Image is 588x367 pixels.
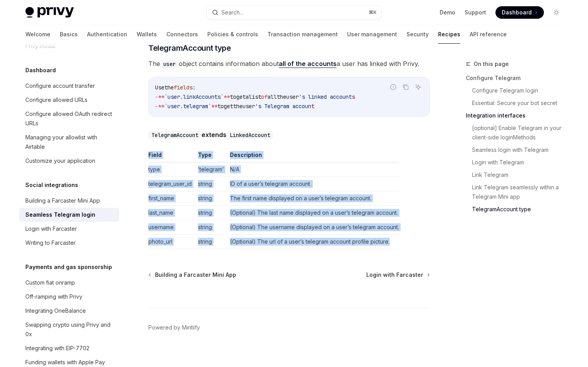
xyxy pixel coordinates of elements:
code: TelegramAccount [148,131,201,139]
span: the [277,93,286,100]
a: Link Telegram seamlessly within a Telegram Mini app [466,181,569,203]
a: Recipes [438,25,460,44]
span: Building a Farcaster Mini App [155,271,236,279]
button: Copy the contents from the code block [401,82,411,92]
a: Integrating OneBalance [19,304,119,318]
div: Seamless Telegram login [25,210,95,219]
a: Transaction management [267,25,338,44]
a: Configure Telegram login [466,84,569,97]
a: Configure account transfer [19,79,119,93]
td: first_name [148,191,195,205]
a: Connectors [166,25,198,44]
span: all [267,93,277,100]
span: user [286,93,299,100]
a: Configure allowed URLs [19,93,119,107]
button: Search...⌘K [207,5,381,20]
a: Powered by Mintlify [148,324,200,331]
td: (Optional) The username displayed on a user’s telegram account. [227,220,399,234]
a: Login with Farcaster [366,271,429,279]
a: Link Telegram [466,169,569,181]
a: Support [465,9,486,16]
button: Report incorrect code [388,82,398,92]
h5: Social integrations [25,180,78,190]
img: light logo [25,7,74,18]
a: Writing to Farcaster [19,236,119,250]
code: LinkedAccount [226,131,273,139]
code: user [160,60,179,68]
span: On this page [474,59,509,69]
td: string [195,205,227,220]
a: Essential: Secure your bot secret [466,97,569,109]
div: Off-ramping with Privy [25,292,82,301]
div: Swapping crypto using Privy and 0x [25,320,114,339]
th: Description [227,151,399,162]
span: the [164,84,174,91]
div: Search... [221,8,243,17]
a: User management [347,25,397,44]
div: Custom fiat onramp [25,278,75,287]
a: Seamless login with Telegram [466,144,569,156]
h5: Dashboard [25,66,56,75]
span: to [230,93,236,100]
span: t [311,103,314,110]
button: Ask AI [413,82,423,92]
td: string [195,191,227,205]
a: API reference [470,25,507,44]
span: to [217,103,224,110]
span: `user.telegram` [164,103,211,110]
a: Integrating with EIP-7702 [19,341,119,355]
a: Dashboard [495,6,544,19]
a: Login with Farcaster [19,222,119,236]
td: photo_url [148,234,195,249]
a: TelegramAccount type [466,203,569,216]
td: type [148,162,195,176]
div: Writing to Farcaster [25,238,76,248]
td: telegram_user_id [148,176,195,191]
th: Field [148,151,195,162]
a: [optional] Enable Telegram in your client-side loginMethods [466,122,569,144]
div: Login with Farcaster [25,224,77,233]
span: `user.linkAccounts` [164,93,224,100]
span: s [352,93,355,100]
td: The first name displayed on a user’s telegram account. [227,191,399,205]
strong: extends [148,131,273,139]
h5: Payments and gas sponsorship [25,262,112,272]
td: (Optional) The last name displayed on a user’s telegram account. [227,205,399,220]
a: Demo [440,9,455,16]
span: user [242,103,255,110]
td: string [195,234,227,249]
span: 's Telegram accoun [255,103,311,110]
span: Dashboard [502,9,532,16]
span: get [224,103,233,110]
a: Building a Farcaster Mini App [19,194,119,208]
a: Basics [60,25,78,44]
div: Managing your allowlist with Airtable [25,133,114,151]
td: N/A [227,162,399,176]
a: Welcome [25,25,50,44]
div: Integrating with EIP-7702 [25,344,89,353]
a: Configure allowed OAuth redirect URLs [19,107,119,130]
span: TelegramAccount type [148,43,231,53]
a: Building a Farcaster Mini App [149,271,236,279]
div: Customize your application [25,156,95,166]
a: all of the accounts [279,60,337,68]
a: Configure Telegram [466,72,569,84]
td: ’telegram’ [195,162,227,176]
td: string [195,220,227,234]
div: Configure account transfer [25,81,95,91]
a: Wallets [137,25,157,44]
td: string [195,176,227,191]
a: Custom fiat onramp [19,276,119,290]
a: Integration interfaces [466,109,569,122]
div: Integrating OneBalance [25,306,86,315]
a: Customize your application [19,154,119,168]
span: list [249,93,261,100]
div: Building a Farcaster Mini App [25,196,100,205]
a: Policies & controls [207,25,258,44]
th: Type [195,151,227,162]
span: 's linked account [299,93,352,100]
a: Off-ramping with Privy [19,290,119,304]
div: Configure allowed OAuth redirect URLs [25,109,114,128]
a: Swapping crypto using Privy and 0x [19,318,119,341]
a: Authentication [87,25,127,44]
